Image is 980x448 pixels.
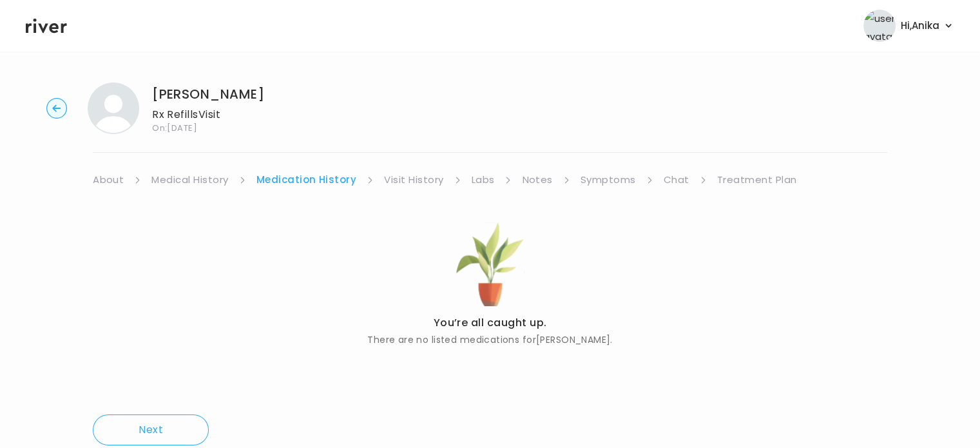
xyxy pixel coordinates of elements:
a: Labs [472,171,495,189]
a: Notes [522,171,552,189]
img: user avatar [863,10,896,42]
h1: [PERSON_NAME] [152,85,264,103]
a: About [93,171,124,189]
span: Hi, Anika [901,17,939,35]
span: On: [DATE] [152,124,264,132]
a: Visit History [384,171,443,189]
button: user avatarHi,Anika [863,10,954,42]
button: Next [93,414,209,445]
a: Treatment Plan [717,171,797,189]
a: Symptoms [581,171,636,189]
p: There are no listed medications for [PERSON_NAME] . [367,332,613,347]
p: You’re all caught up. [367,314,613,332]
img: ANDREW PONCEDELEON [88,83,139,134]
a: Medication History [256,171,357,189]
a: Chat [664,171,689,189]
p: Rx Refills Visit [152,106,264,124]
a: Medical History [151,171,228,189]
